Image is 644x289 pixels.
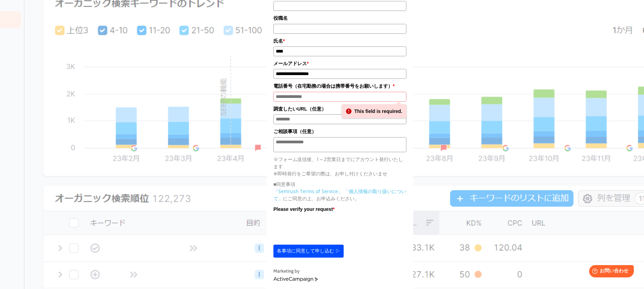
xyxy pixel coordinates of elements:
[273,156,406,177] p: ※フォーム送信後、1～2営業日までにアカウント発行いたします ※即時発行をご希望の際は、お申し付けくださいませ
[273,128,406,135] label: ご相談事項（任意）
[273,188,343,194] a: 「Semrush Terms of Service」
[273,245,344,258] button: 各事項に同意して申し込む ▷
[273,105,406,113] label: 調査したいURL（任意）
[273,215,377,241] iframe: reCAPTCHA
[273,188,406,202] a: 「個人情報の取り扱いについて」
[273,37,406,45] label: 氏名
[273,14,406,22] label: 役職名
[273,180,406,188] p: ■同意事項
[273,82,406,90] label: 電話番号（在宅勤務の場合は携帯番号をお願いします）
[583,262,636,281] iframe: Help widget launcher
[273,60,406,67] label: メールアドレス
[342,104,406,118] div: This field is required.
[273,205,406,213] label: Please verify your request
[273,188,406,202] p: にご同意の上、お申込みください。
[273,268,406,275] div: Marketing by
